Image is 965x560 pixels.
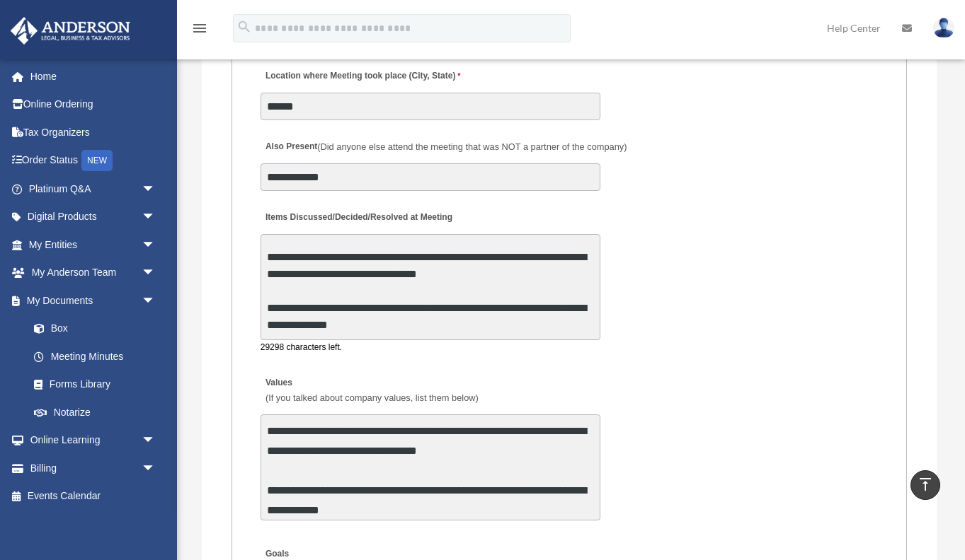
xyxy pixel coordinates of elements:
img: Anderson Advisors Platinum Portal [6,17,135,45]
a: Digital Productsarrow_drop_down [10,203,177,231]
a: Platinum Q&Aarrow_drop_down [10,175,177,203]
div: 29298 characters left. [261,340,600,355]
div: NEW [81,150,113,171]
a: Events Calendar [10,482,177,511]
span: arrow_drop_down [142,231,170,259]
span: (If you talked about company values, list them below) [265,392,479,403]
i: search [236,19,252,35]
i: vertical_align_top [917,476,934,493]
span: arrow_drop_down [142,454,170,483]
a: menu [191,25,208,37]
a: Box [20,315,177,343]
img: User Pic [933,18,954,38]
a: Meeting Minutes [20,342,170,371]
a: Order StatusNEW [10,146,177,175]
a: vertical_align_top [910,470,940,500]
a: Home [10,62,177,91]
span: arrow_drop_down [142,426,170,455]
label: Also Present [261,138,631,157]
span: arrow_drop_down [142,259,170,288]
a: Online Learningarrow_drop_down [10,426,177,455]
a: Tax Organizers [10,118,177,146]
span: arrow_drop_down [142,203,170,232]
a: My Documentsarrow_drop_down [10,286,177,315]
span: arrow_drop_down [142,175,170,204]
a: Notarize [20,398,177,426]
a: My Entitiesarrow_drop_down [10,231,177,259]
i: menu [191,20,208,37]
label: Items Discussed/Decided/Resolved at Meeting [261,209,456,228]
span: (Did anyone else attend the meeting that was NOT a partner of the company) [317,141,627,152]
a: Online Ordering [10,91,177,119]
span: arrow_drop_down [142,286,170,315]
label: Values [261,374,482,408]
a: Billingarrow_drop_down [10,454,177,482]
a: My Anderson Teamarrow_drop_down [10,259,177,287]
a: Forms Library [20,371,177,399]
label: Location where Meeting took place (City, State) [261,67,464,86]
